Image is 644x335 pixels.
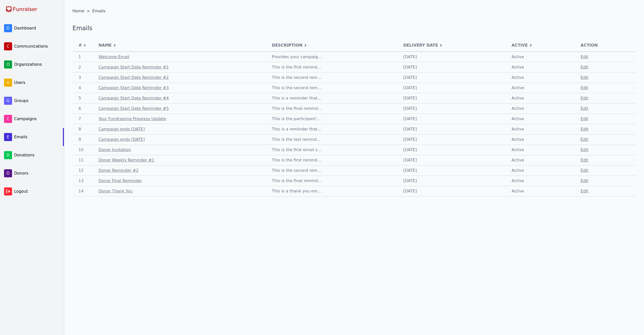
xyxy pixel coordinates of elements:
[72,24,636,34] h1: Emails
[98,65,169,70] a: View the details for the email titled 'Campaign Start Date Reminder #1'.
[272,137,322,143] span: This is the last reminder sent to participants that the campaign ends today.
[272,95,322,101] span: This is a reminder that the campaign will be starting the next day.
[403,158,417,162] span: [DATE]
[78,126,86,132] span: 8
[98,127,145,131] a: View the details for the email titled 'Campaign ends tomorrow'.
[78,137,86,143] span: 9
[581,158,588,162] a: Edit the email details for Donor Weekly Reminder #1.
[512,64,562,70] span: Active
[403,168,417,173] span: [DATE]
[98,42,116,48] button: Name
[512,95,562,101] span: Active
[581,75,588,80] a: Edit the email details for Campaign Start Date Reminder #2.
[512,85,562,91] span: Active
[98,147,131,152] a: View the details for the email titled 'Donor Invitation'.
[581,127,588,131] a: Edit the email details for Campaign ends tomorrow.
[272,157,322,163] span: This is the first reminder notification that a campaign is active.
[581,96,588,100] a: Edit the email details for Campaign Start Date Reminder #4.
[98,106,169,111] a: View the details for the email titled 'Campaign Start Date Reminder #5'.
[78,157,86,163] span: 11
[4,151,12,159] span: D
[512,75,562,81] span: Active
[98,137,145,142] a: View the details for the email titled 'Campaign ends today'.
[403,127,417,131] span: [DATE]
[272,178,322,184] span: This is the final reminder that a campaign is active and will be closing soon.
[512,167,562,174] span: Active
[98,54,129,59] a: View the details for the email titled 'Welcome Email'.
[78,106,86,112] span: 6
[4,133,12,141] span: E
[87,9,90,13] span: >
[272,64,322,70] span: This is the first reminder that a campaign will be starting in 3 weeks.
[14,98,59,104] span: Groups
[512,106,562,112] span: Active
[78,147,86,153] span: 10
[98,158,154,162] a: View the details for the email titled 'Donor Weekly Reminder #1'.
[272,42,307,48] button: Description
[403,65,417,70] span: [DATE]
[98,168,138,173] a: View the details for the email titled 'Donor Reminder #2'.
[98,116,166,121] a: View the details for the email titled 'Your Fundraising Progress Update'.
[403,75,417,80] span: [DATE]
[78,167,86,174] span: 12
[14,61,59,68] span: Organizations
[98,75,169,80] a: View the details for the email titled 'Campaign Start Date Reminder #2'.
[272,116,322,122] span: This is the participant's fundraising progress update email.
[403,85,417,90] span: [DATE]
[512,137,562,143] span: Active
[78,188,86,194] span: 14
[14,116,59,122] span: Campaigns
[512,147,562,153] span: Active
[403,189,417,193] span: [DATE]
[272,106,322,112] span: This is the final reminder that a campaign has started.
[272,126,322,132] span: This is a reminder that the campaign ends the next day.
[403,178,417,183] span: [DATE]
[14,80,59,86] span: Users
[14,188,60,194] span: Logout
[403,116,417,121] span: [DATE]
[512,42,532,48] button: Active
[581,178,588,183] a: Edit the email details for Donor Final Reminder.
[272,75,322,81] span: This is the second reminder that a campaign will be starting in 2 weeks.
[78,178,86,184] span: 13
[78,75,86,81] span: 3
[272,54,322,60] span: Provides your campaign participants instructions on getting logged into Funraiser. This email is ...
[4,115,12,123] span: C
[14,152,59,158] span: Donations
[403,96,417,100] span: [DATE]
[4,24,12,32] span: D
[272,85,322,91] span: This is the second reminder that a campaign will be starting in 1 week.
[581,85,588,90] a: Edit the email details for Campaign Start Date Reminder #3.
[4,79,12,87] span: U
[581,116,588,121] a: Edit the email details for Your Fundraising Progress Update.
[4,169,12,177] span: D
[581,106,588,111] a: Edit the email details for Campaign Start Date Reminder #5.
[512,157,562,163] span: Active
[78,42,86,48] button: #
[78,54,86,60] span: 1
[403,137,417,142] span: [DATE]
[403,54,417,59] span: [DATE]
[403,147,417,152] span: [DATE]
[98,96,169,100] a: View the details for the email titled 'Campaign Start Date Reminder #4'.
[6,6,37,13] img: Funraiser logo
[512,54,562,60] span: Active
[581,137,588,142] a: Edit the email details for Campaign ends today.
[14,25,59,31] span: Dashboard
[512,178,562,184] span: Active
[272,188,322,194] span: This is a thank you email from the troop sent after a donation is made.
[4,42,12,50] span: C
[78,95,86,101] span: 5
[512,116,562,122] span: Active
[78,64,86,70] span: 2
[4,97,12,105] span: G
[72,8,636,16] nav: Breadcrumb
[403,42,443,48] button: Delivery Date
[78,116,86,122] span: 7
[512,188,562,194] span: Active
[14,134,59,140] span: Emails
[14,43,59,49] span: Communications
[98,178,142,183] a: View the details for the email titled 'Donor Final Reminder'.
[581,65,588,70] a: Edit the email details for Campaign Start Date Reminder #1.
[581,168,588,173] a: Edit the email details for Donor Reminder #2.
